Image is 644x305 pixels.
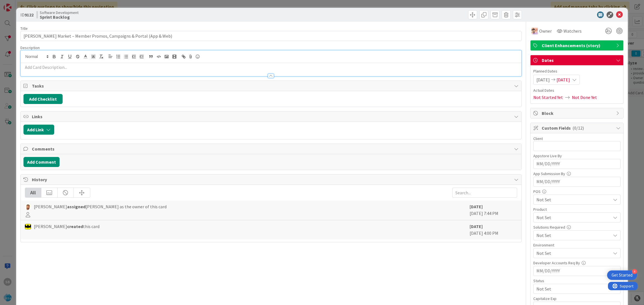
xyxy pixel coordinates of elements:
b: [DATE] [470,224,483,229]
div: All [25,188,41,197]
span: Watchers [563,28,582,34]
span: Not Done Yet [572,94,597,101]
span: [DATE] [557,76,570,83]
span: [PERSON_NAME] [PERSON_NAME] as the owner of this card [34,203,167,210]
input: MM/DD/YYYY [536,159,617,169]
b: [DATE] [470,204,483,209]
span: Description [20,45,40,50]
img: RS [531,28,538,34]
div: App Submission By [533,172,621,176]
span: Links [32,113,512,120]
span: Planned Dates [533,68,621,74]
span: Not Set [536,196,611,203]
span: Comments [32,146,512,152]
div: Environment [533,243,621,247]
img: AC [25,224,31,230]
span: Dates [542,57,613,64]
span: Not Set [536,232,611,239]
div: Open Get Started checklist, remaining modules: 4 [607,270,637,280]
div: [DATE] 4:00 PM [470,223,517,236]
div: Get Started [612,272,633,278]
div: Product [533,207,621,211]
b: assigned [67,204,86,209]
span: ( 0/12 ) [572,125,584,131]
span: History [32,176,512,183]
span: Not Started Yet [533,94,563,101]
span: Not Set [536,214,611,221]
div: Solutions Required [533,225,621,229]
span: [DATE] [536,76,550,83]
div: [DATE] 7:44 PM [470,203,517,217]
label: Title [20,26,28,31]
span: Tasks [32,83,512,89]
label: Client [533,136,543,141]
div: POS [533,190,621,193]
b: Sprint Backlog [40,15,79,19]
input: MM/DD/YYYY [536,177,617,187]
div: 4 [632,269,637,274]
span: Custom Fields [542,125,613,131]
input: MM/DD/YYYY [536,266,617,276]
b: created [67,224,83,229]
button: Add Checklist [23,94,63,104]
span: Block [542,110,613,117]
button: Add Comment [23,157,60,167]
span: Software Development [40,10,79,15]
span: Actual Dates [533,88,621,93]
span: Not Set [536,250,611,256]
div: Capitalize Exp [533,297,621,301]
div: Developer Accounts Req By [533,261,621,265]
img: AS [25,204,31,210]
span: ID [20,11,34,18]
span: Not Set [536,285,608,293]
span: Client Enhancements (story) [542,42,613,49]
b: 9122 [25,12,34,18]
div: Appstore Live By [533,154,621,158]
input: Search... [452,188,517,198]
button: Add Link [23,125,54,135]
input: type card name here... [20,31,522,41]
span: Owner [539,28,552,34]
span: [PERSON_NAME] this card [34,223,100,230]
span: Support [12,1,25,8]
div: Status [533,279,621,283]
